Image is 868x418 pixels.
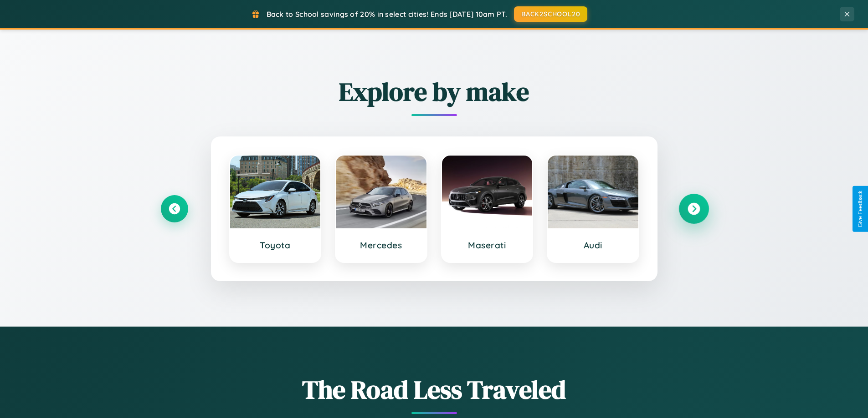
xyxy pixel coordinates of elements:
[451,240,524,251] h3: Maserati
[267,10,507,19] span: Back to School savings of 20% in select cities! Ends [DATE] 10am PT.
[345,240,417,251] h3: Mercedes
[514,6,587,22] button: BACK2SCHOOL20
[239,240,312,251] h3: Toyota
[557,240,629,251] h3: Audi
[161,372,708,407] h1: The Road Less Traveled
[161,74,708,109] h2: Explore by make
[857,191,863,227] div: Give Feedback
